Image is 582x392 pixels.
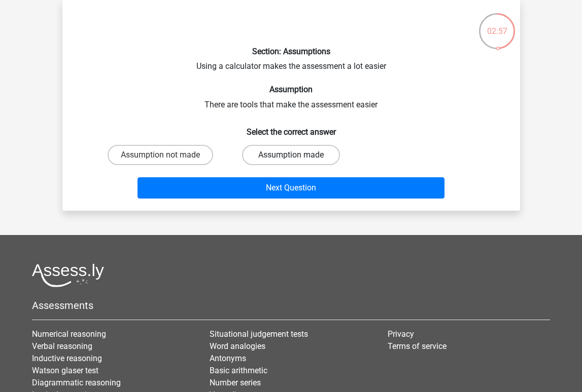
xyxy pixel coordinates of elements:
a: Privacy [388,329,414,339]
a: Basic arithmetic [210,366,267,375]
a: Antonyms [210,354,246,363]
a: Diagrammatic reasoning [32,378,121,387]
label: Assumption not made [108,145,213,165]
a: Word analogies [210,341,265,351]
h6: Section: Assumptions [79,47,504,56]
div: 02:57 [478,12,516,37]
a: Watson glaser test [32,366,98,375]
button: Next Question [138,177,444,199]
div: Using a calculator makes the assessment a lot easier There are tools that make the assessment easier [66,8,516,203]
a: Terms of service [388,341,447,351]
img: Assessly logo [32,263,104,287]
a: Situational judgement tests [210,329,308,339]
a: Inductive reasoning [32,354,102,363]
h6: Select the correct answer [79,119,504,137]
label: Assumption made [242,145,340,165]
a: Number series [210,378,261,387]
a: Numerical reasoning [32,329,106,339]
h5: Assessments [32,299,550,311]
a: Verbal reasoning [32,341,92,351]
h6: Assumption [79,85,504,94]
